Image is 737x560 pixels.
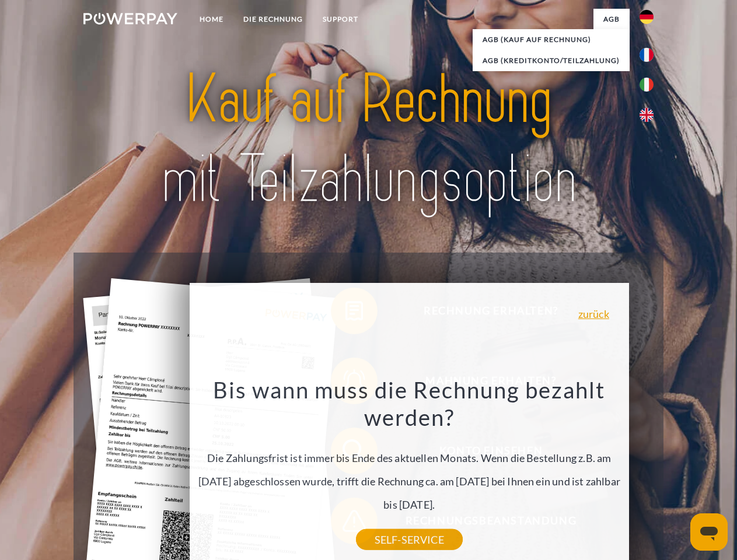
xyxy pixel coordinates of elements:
[190,9,233,30] a: Home
[111,56,626,223] img: title-powerpay_de.svg
[83,13,177,24] img: logo-powerpay-white.svg
[640,10,654,24] img: de
[640,108,654,122] img: en
[196,376,622,540] div: Die Zahlungsfrist ist immer bis Ende des aktuellen Monats. Wenn die Bestellung z.B. am [DATE] abg...
[690,513,728,551] iframe: Schaltfläche zum Öffnen des Messaging-Fensters
[578,309,609,319] a: zurück
[196,376,622,432] h3: Bis wann muss die Rechnung bezahlt werden?
[233,9,313,30] a: DIE RECHNUNG
[640,48,654,62] img: fr
[640,78,654,92] img: it
[356,529,463,550] a: SELF-SERVICE
[473,50,630,71] a: AGB (Kreditkonto/Teilzahlung)
[593,9,630,30] a: agb
[473,29,630,50] a: AGB (Kauf auf Rechnung)
[313,9,368,30] a: SUPPORT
